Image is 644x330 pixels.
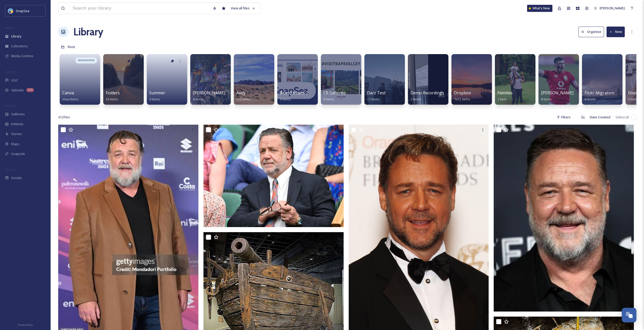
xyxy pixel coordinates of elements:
span: 2 items [410,97,421,101]
a: Privacy Policy [18,321,33,327]
span: CR Galleries [323,90,346,96]
span: WIDGETS [5,104,17,108]
span: 34 items [106,97,118,101]
button: New [607,27,625,37]
span: 110 items [236,97,251,101]
span: Socials [11,175,22,180]
a: Demo Recordings2 items [410,91,444,101]
span: 17 items [367,97,380,101]
a: [PERSON_NAME]8 items [193,91,225,101]
span: Canva [62,90,74,96]
span: Avoy [236,90,245,96]
div: Filters [554,112,573,122]
a: [PERSON_NAME] [591,3,627,13]
span: Demo Recordings [410,90,444,96]
span: Maps [11,142,19,146]
span: 9 items [280,97,291,101]
a: Dropbox1472 items [454,91,471,101]
a: CR Galleries9 items [323,91,346,101]
a: View all files [228,3,258,13]
span: Embeds [11,122,24,126]
span: Summer [149,90,165,96]
span: MEDIA [5,26,14,30]
span: COLLECT [5,70,16,74]
span: Dropbox [454,90,471,96]
span: Folders [106,90,120,96]
span: Privacy Policy [18,323,33,326]
a: Summer0 items [149,91,165,101]
img: 74053_v9_bc.jpg [494,125,634,312]
span: Select all [615,115,629,120]
span: 6 items [585,97,595,101]
span: Stories [11,131,22,136]
a: [PERSON_NAME]8 items [541,91,573,101]
span: 412 file s [58,115,70,120]
a: Avoy110 items [236,91,251,101]
span: Flickr Migration [585,90,614,96]
span: Uploads [11,88,24,93]
span: 1472 items [454,97,470,101]
a: Folders34 items [106,91,120,101]
span: 9 items [323,97,334,101]
span: 8 items [541,97,552,101]
span: 8 items [193,97,204,101]
span: 5 items [628,97,639,101]
span: 0 items [149,97,160,101]
span: Collections [11,44,28,49]
img: gettyimages-2223066424-686520e923869.jpg [203,125,344,227]
span: SOCIALS [5,168,15,171]
span: UGC [11,78,18,83]
span: [PERSON_NAME] [541,90,573,96]
div: Date Created [587,112,613,122]
button: Organise [578,27,604,37]
a: Darz Test17 items [367,91,386,101]
span: View Items [62,97,79,101]
img: snapsea-logo.png [8,8,13,13]
span: Darz Test [367,90,386,96]
span: INTEGRATION [78,59,94,62]
a: INTEGRATIONCanvaView Items [58,52,102,105]
span: Galleries [11,112,25,117]
span: [PERSON_NAME] [600,6,625,10]
a: Root [68,44,75,50]
span: SnapSea [16,9,29,13]
span: 1 item [497,97,507,101]
span: SnapLink [11,151,25,156]
a: Organise [578,27,607,37]
a: Brand Assets 29 items [280,91,308,101]
span: Brand Assets 2 [280,90,308,96]
span: Families [497,90,513,96]
input: Search your library [70,3,210,14]
span: [PERSON_NAME] [193,90,225,96]
a: Library [73,24,103,39]
span: Root [68,45,75,49]
span: Library [11,34,21,39]
span: Media Centres [11,54,33,58]
button: Open Chat [622,308,636,322]
a: Flickr Migration6 items [585,91,614,101]
a: What's New [527,5,552,12]
div: 130 [26,88,34,92]
a: Families1 item [497,91,513,101]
